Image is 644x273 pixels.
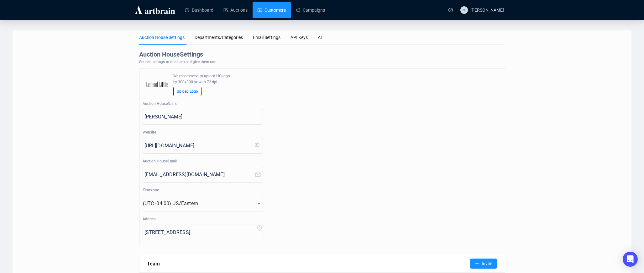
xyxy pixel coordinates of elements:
span: question-circle [448,8,453,12]
input: Address [144,227,227,238]
div: Website [143,129,263,137]
a: Dashboard [185,2,213,18]
a: Campaigns [296,2,325,18]
img: logo [134,5,176,15]
a: Customers [258,2,286,18]
div: Auction House Settings [139,50,505,59]
span: Invite [482,260,492,267]
div: AI [318,34,322,41]
div: Set related tags to this item and give them rate [139,59,505,68]
input: Auction House Email [144,170,255,180]
div: Departments/Categories [195,34,243,41]
input: Auction House name [144,112,263,122]
div: (UTC -04:00) US/Eastern [143,199,263,209]
div: Timezone [143,187,263,195]
a: Auctions [223,2,248,18]
div: Auction House Email [143,158,263,166]
div: Auction House Name [143,101,263,108]
div: Team [147,260,470,268]
button: Invite [470,259,497,269]
span: [PERSON_NAME] [470,8,504,13]
div: API Keys [291,34,308,41]
div: We recommend to upload HQ logo by 300x300 px with 72 dpi [173,73,234,87]
div: Email Settings [253,34,280,41]
div: Address [143,216,263,224]
img: e73b4077b714-LelandLittle.jpg [146,74,168,96]
div: Open Intercom Messenger [623,252,638,267]
span: plus [475,261,479,266]
div: Upload Logo [174,88,201,95]
button: Upload Logo [173,87,202,96]
span: RC [462,7,466,13]
div: Auction House Settings [139,34,185,41]
input: Website [144,141,255,151]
